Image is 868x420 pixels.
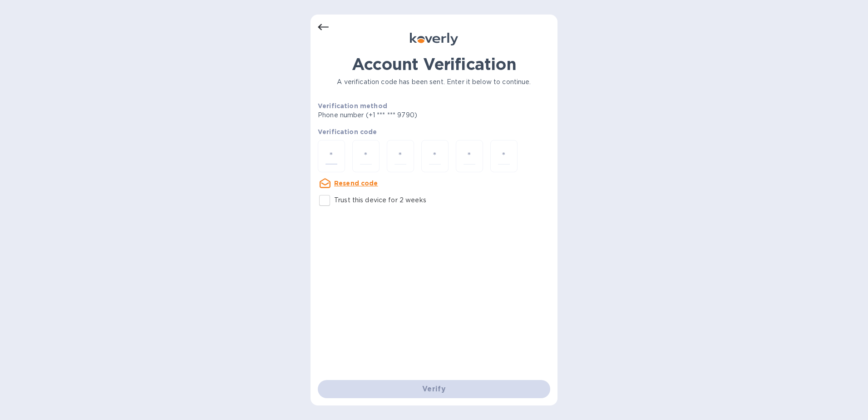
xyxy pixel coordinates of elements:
p: Verification code [318,127,550,136]
b: Verification method [318,102,387,110]
p: Phone number (+1 *** *** 9790) [318,110,487,120]
u: Resend code [334,180,378,187]
p: A verification code has been sent. Enter it below to continue. [318,77,550,87]
h1: Account Verification [318,55,550,74]
p: Trust this device for 2 weeks [334,195,426,205]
